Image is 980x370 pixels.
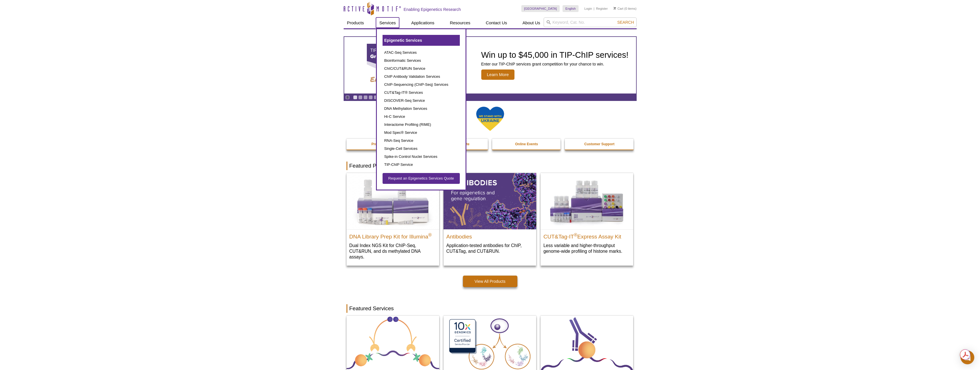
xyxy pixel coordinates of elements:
h2: DNA Library Prep Kit for Illumina [349,231,436,240]
input: Keyword, Cat. No. [544,17,637,27]
article: TIP-ChIP Services Grant Competition [344,37,636,94]
a: About Us [519,17,544,28]
a: Products [344,17,367,28]
a: Go to slide 3 [363,95,368,100]
a: ChIC/CUT&RUN Service [383,65,460,73]
a: [GEOGRAPHIC_DATA] [521,5,560,12]
span: Epigenetic Services [384,38,422,43]
a: ChIP Antibody Validation Services [383,73,460,81]
img: CUT&Tag-IT® Express Assay Kit [541,173,633,229]
a: DNA Library Prep Kit for Illumina DNA Library Prep Kit for Illumina® Dual Index NGS Kit for ChIP-... [347,173,439,265]
strong: Promotions [371,142,391,146]
a: All Antibodies Antibodies Application-tested antibodies for ChIP, CUT&Tag, and CUT&RUN. [444,173,536,260]
sup: ® [428,232,432,237]
h2: CUT&Tag-IT Express Assay Kit [543,231,630,240]
a: Applications [408,17,438,28]
img: Your Cart [613,7,616,10]
a: Toggle autoplay [345,95,350,100]
a: Bioinformatic Services [383,57,460,65]
a: Go to slide 5 [374,95,378,100]
a: Services [376,17,399,28]
a: Customer Support [565,139,634,150]
a: Contact Us [482,17,510,28]
span: Search [617,20,634,25]
li: | [594,5,595,12]
h2: Featured Products [347,162,634,170]
img: We Stand With Ukraine [476,106,504,132]
a: CUT&Tag-IT® Services [383,89,460,97]
a: View All Products [463,276,517,287]
p: Enter our TIP-ChIP services grant competition for your chance to win. [481,61,629,67]
a: Online Events [492,139,561,150]
h2: Antibodies [446,231,533,240]
h2: Enabling Epigenetics Research [404,7,461,12]
img: DNA Library Prep Kit for Illumina [347,173,439,229]
strong: Customer Support [584,142,614,146]
a: DISCOVER-Seq Service [383,97,460,105]
a: Interactome Profiling (RIME) [383,121,460,129]
a: ATAC-Seq Services [383,49,460,57]
span: Learn More [481,69,515,80]
a: Resources [446,17,474,28]
a: RNA-Seq Service [383,137,460,145]
h2: Featured Services [347,304,634,313]
p: Dual Index NGS Kit for ChIP-Seq, CUT&RUN, and ds methylated DNA assays. [349,242,436,260]
a: ChIP-Sequencing (ChIP-Seq) Services [383,81,460,89]
p: Application-tested antibodies for ChIP, CUT&Tag, and CUT&RUN. [446,242,533,254]
a: Go to slide 1 [353,95,357,100]
a: Go to slide 2 [358,95,363,100]
a: TIP-ChIP Services Grant Competition Win up to $45,000 in TIP-ChIP services! Enter our TIP-ChIP se... [344,37,636,94]
h2: Win up to $45,000 in TIP-ChIP services! [481,51,629,59]
img: All Antibodies [444,173,536,229]
strong: Epi-Services Quote [438,142,470,146]
a: Hi-C Service [383,113,460,121]
a: Request an Epigenetics Services Quote [383,173,460,184]
a: Register [596,7,608,11]
sup: ® [574,232,577,237]
a: Mod Spec® Service [383,129,460,137]
a: Promotions [347,139,416,150]
a: Go to slide 4 [369,95,373,100]
img: TIP-ChIP Services Grant Competition [367,44,453,87]
p: Less variable and higher-throughput genome-wide profiling of histone marks​. [543,242,630,254]
a: Login [584,7,592,11]
a: DNA Methylation Services [383,105,460,113]
a: Cart [613,7,623,11]
a: English [563,5,579,12]
a: Spike-in Control Nuclei Services [383,153,460,161]
strong: Online Events [515,142,538,146]
a: CUT&Tag-IT® Express Assay Kit CUT&Tag-IT®Express Assay Kit Less variable and higher-throughput ge... [541,173,633,260]
button: Search [615,20,635,25]
a: Single-Cell Services [383,145,460,153]
li: (0 items) [613,5,637,12]
a: Epigenetic Services [383,35,460,46]
a: TIP-ChIP Service [383,161,460,169]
